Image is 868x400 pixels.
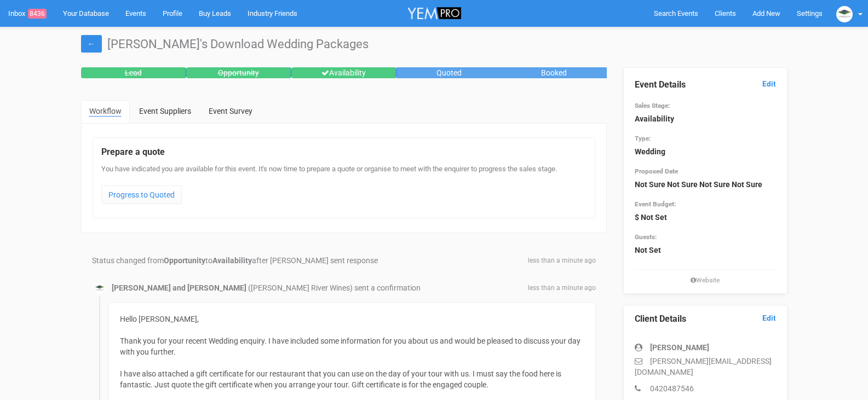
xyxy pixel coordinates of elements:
[101,185,182,204] a: Progress to Quoted
[715,9,736,18] span: Clients
[164,256,205,265] strong: Opportunity
[635,102,670,109] small: Sales Stage:
[101,146,587,159] legend: Prepare a quote
[101,164,587,210] div: You have indicated you are available for this event. It's now time to prepare a quote or organise...
[635,167,678,175] small: Proposed Date
[650,343,709,352] strong: [PERSON_NAME]
[81,35,102,53] a: ←
[81,67,186,78] div: Lead
[28,9,47,19] span: 8436
[635,233,657,241] small: Guests:
[120,314,584,324] div: Hello [PERSON_NAME],
[528,256,596,265] span: less than a minute ago
[635,135,651,142] small: Type:
[635,213,667,222] strong: $ Not Set
[212,256,252,265] strong: Availability
[635,79,776,91] legend: Event Details
[112,283,246,292] strong: [PERSON_NAME] and [PERSON_NAME]
[92,256,378,265] span: Status changed from to after [PERSON_NAME] sent response
[291,67,396,78] div: Availability
[635,246,661,254] strong: Not Set
[654,9,698,18] span: Search Events
[131,100,199,122] a: Event Suppliers
[635,383,776,394] p: 0420487546
[81,100,130,123] a: Workflow
[635,200,676,208] small: Event Budget:
[635,147,665,156] strong: Wedding
[200,100,261,122] a: Event Survey
[528,283,596,293] span: less than a minute ago
[836,6,853,22] img: logo.JPG
[752,9,780,18] span: Add New
[502,67,607,78] div: Booked
[248,283,421,292] span: ([PERSON_NAME] River Wines) sent a confirmation
[396,67,502,78] div: Quoted
[94,283,105,294] img: logo.JPG
[81,38,787,51] h1: [PERSON_NAME]'s Download Wedding Packages
[635,180,762,189] strong: Not Sure Not Sure Not Sure Not Sure
[186,67,291,78] div: Opportunity
[762,313,776,323] a: Edit
[635,356,776,378] p: [PERSON_NAME][EMAIL_ADDRESS][DOMAIN_NAME]
[635,114,674,123] strong: Availability
[635,313,776,326] legend: Client Details
[635,276,776,285] small: Website
[762,79,776,89] a: Edit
